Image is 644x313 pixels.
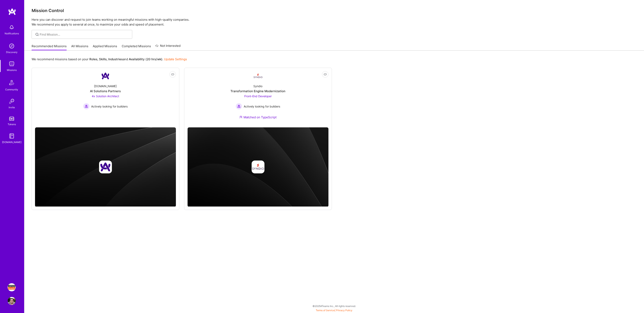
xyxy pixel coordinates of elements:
[8,122,16,126] div: Tokens
[129,57,162,61] b: Availability (20 hrs/wk)
[236,103,242,109] img: Actively looking for builders
[8,23,16,31] img: bell
[8,132,16,140] img: guide book
[2,140,22,144] div: [DOMAIN_NAME]
[108,57,123,61] b: Industries
[244,94,272,98] span: Front-End Developer
[5,87,18,92] div: Community
[99,57,107,61] b: Skills
[6,50,18,54] div: Discovery
[89,57,97,61] b: Roles
[8,283,16,291] img: Simpson Strong-Tie: Product Manager
[32,17,637,27] p: Here you can discover and request to join teams working on meaningful missions with high-quality ...
[101,71,110,81] img: Company Logo
[8,42,16,50] img: discovery
[336,309,352,312] a: Privacy Policy
[188,127,328,207] img: cover
[5,31,19,36] div: Notifications
[253,71,263,81] img: Company Logo
[164,57,187,61] a: Update Settings
[91,104,128,108] span: Actively looking for builders
[7,68,17,72] div: Missions
[252,161,264,173] img: Company logo
[324,73,327,76] i: icon EyeClosed
[239,115,277,119] div: Matched on TypeScript
[7,297,17,305] a: User Avatar
[7,283,17,291] a: Simpson Strong-Tie: Product Manager
[155,43,181,51] a: Not Interested
[244,104,280,108] span: Actively looking for builders
[239,115,243,119] img: Ateam Purple Icon
[99,161,112,173] img: Company logo
[253,84,262,88] div: Syndio
[35,32,39,37] i: icon SearchGrey
[230,89,285,93] div: Transformation Engine Modernization
[8,60,16,68] img: teamwork
[316,309,335,312] a: Terms of Service
[9,117,14,121] img: tokens
[32,44,67,51] a: Recommended Missions
[8,297,16,305] img: User Avatar
[32,8,637,13] h3: Mission Control
[9,105,15,109] div: Invite
[7,78,17,87] img: Community
[71,44,88,51] a: All Missions
[35,71,176,124] a: Company Logo[DOMAIN_NAME]AI Solutions Partners4x Solution Architect Actively looking for builders...
[90,89,121,93] div: AI Solutions Partners
[188,71,328,124] a: Company LogoSyndioTransformation Engine ModernizationFront-End Developer Actively looking for bui...
[171,73,174,76] i: icon EyeClosed
[92,94,119,98] span: 4x Solution Architect
[316,309,352,312] span: |
[122,44,151,51] a: Completed Missions
[8,8,16,15] img: logo
[35,127,176,207] img: cover
[32,57,187,61] p: We recommend missions based on your , , and .
[94,84,117,88] div: [DOMAIN_NAME]
[40,32,129,37] input: Find Mission...
[83,103,90,109] img: Actively looking for builders
[93,44,117,51] a: Applied Missions
[24,301,644,311] div: © 2025 ATeams Inc., All rights reserved.
[8,97,16,105] img: Invite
